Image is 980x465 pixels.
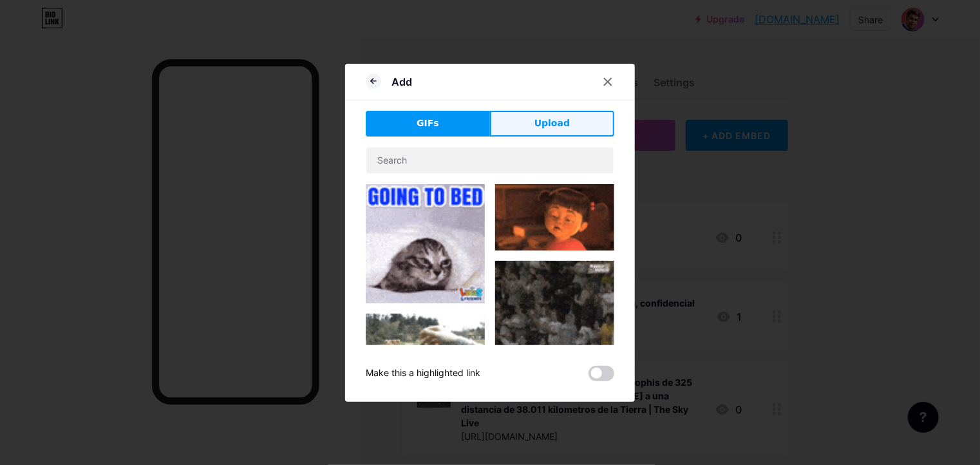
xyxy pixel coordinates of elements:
[495,184,614,251] img: Gihpy
[534,117,570,130] span: Upload
[366,366,480,381] div: Make this a highlighted link
[417,117,439,130] span: GIFs
[391,74,412,90] div: Add
[495,261,614,380] img: Gihpy
[366,111,490,137] button: GIFs
[490,111,614,137] button: Upload
[366,314,485,413] img: Gihpy
[366,184,485,303] img: Gihpy
[366,147,614,173] input: Search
